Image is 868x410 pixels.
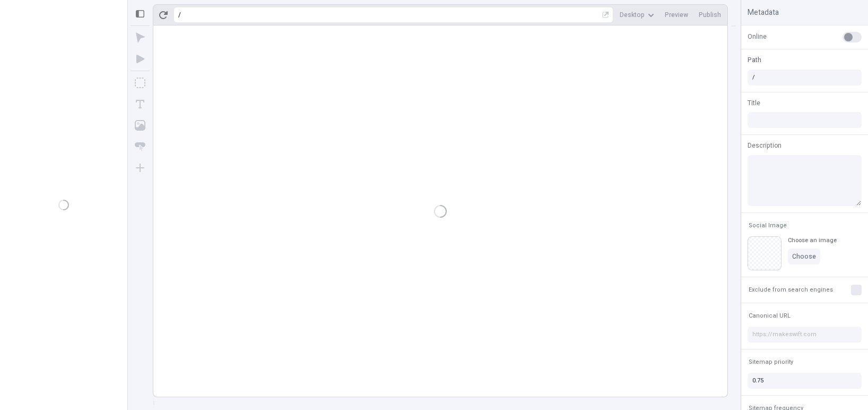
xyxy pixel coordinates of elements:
[131,137,150,156] button: Button
[747,310,793,322] button: Canonical URL
[748,32,767,41] span: Online
[747,219,789,232] button: Social Image
[695,7,725,23] button: Publish
[748,98,760,108] span: Title
[665,11,688,19] span: Preview
[749,221,787,229] span: Social Image
[747,284,835,296] button: Exclude from search engines
[792,252,816,261] span: Choose
[748,327,862,343] input: https://makeswift.com
[747,356,795,369] button: Sitemap priority
[615,7,658,23] button: Desktop
[788,249,820,264] button: Choose
[620,11,645,19] span: Desktop
[178,11,181,19] div: /
[788,236,837,244] div: Choose an image
[131,73,150,92] button: Box
[131,95,150,114] button: Text
[661,7,692,23] button: Preview
[749,286,833,294] span: Exclude from search engines
[699,11,721,19] span: Publish
[748,55,761,65] span: Path
[749,312,791,320] span: Canonical URL
[131,116,150,135] button: Image
[749,358,793,366] span: Sitemap priority
[748,141,782,150] span: Description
